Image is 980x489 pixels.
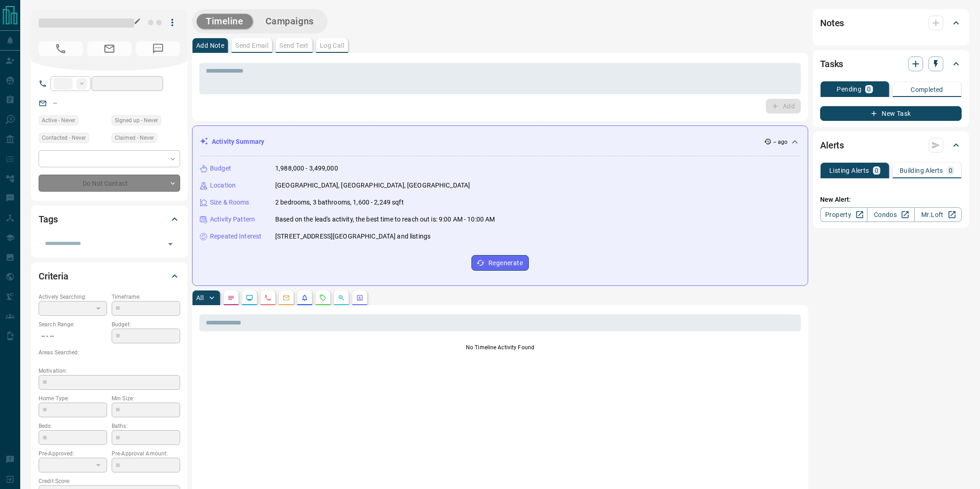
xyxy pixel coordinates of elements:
svg: Listing Alerts [301,294,308,301]
p: 0 [949,167,952,174]
p: Baths: [112,422,180,430]
div: Tags [39,208,180,230]
button: New Task [820,106,962,121]
span: Signed up - Never [115,116,158,125]
p: [STREET_ADDRESS][GEOGRAPHIC_DATA] and listings [275,232,431,241]
span: Contacted - Never [42,133,86,142]
p: Areas Searched: [39,348,180,357]
p: -- ago [773,138,787,146]
a: -- [53,99,57,107]
p: Pending [837,86,861,92]
div: Do Not Contact [39,175,180,192]
svg: Requests [319,294,327,301]
svg: Lead Browsing Activity [246,294,253,301]
p: Motivation: [39,367,180,375]
p: Pre-Approval Amount: [112,449,180,458]
svg: Opportunities [338,294,345,301]
p: Budget [210,164,231,173]
p: Budget: [112,320,180,329]
div: Criteria [39,265,180,287]
p: 0 [875,167,878,174]
h2: Tasks [820,57,843,71]
p: Listing Alerts [829,167,869,174]
p: Actively Searching: [39,293,107,301]
p: 1,988,000 - 3,499,000 [275,164,338,173]
p: New Alert: [820,195,962,205]
h2: Alerts [820,138,844,153]
p: Location [210,181,236,190]
button: Campaigns [256,14,323,29]
p: Credit Score: [39,477,180,485]
p: No Timeline Activity Found [199,343,801,352]
button: Timeline [197,14,253,29]
p: Completed [911,86,943,93]
span: No Number [39,41,83,56]
a: Mr.Loft [914,207,962,222]
svg: Agent Actions [356,294,363,301]
h2: Criteria [39,269,68,284]
p: Timeframe: [112,293,180,301]
button: Regenerate [471,255,529,271]
p: -- - -- [39,329,107,344]
p: Building Alerts [900,167,943,174]
p: 2 bedrooms, 3 bathrooms, 1,600 - 2,249 sqft [275,198,404,207]
p: Add Note [196,42,224,49]
button: Open [164,238,177,250]
span: No Email [87,41,131,56]
span: Claimed - Never [115,133,154,142]
a: Property [820,207,867,222]
svg: Calls [264,294,272,301]
p: Pre-Approved: [39,449,107,458]
p: Activity Summary [212,137,264,147]
p: Repeated Interest [210,232,261,241]
p: Size & Rooms [210,198,249,207]
p: [GEOGRAPHIC_DATA], [GEOGRAPHIC_DATA], [GEOGRAPHIC_DATA] [275,181,470,190]
span: No Number [136,41,180,56]
h2: Notes [820,16,844,30]
p: Beds: [39,422,107,430]
p: Min Size: [112,394,180,403]
div: Notes [820,12,962,34]
p: Based on the lead's activity, the best time to reach out is: 9:00 AM - 10:00 AM [275,215,495,224]
p: Search Range: [39,320,107,329]
div: Tasks [820,53,962,75]
div: Alerts [820,134,962,156]
p: Activity Pattern [210,215,255,224]
h2: Tags [39,212,57,227]
div: Activity Summary-- ago [200,133,800,150]
span: Active - Never [42,116,75,125]
p: 0 [867,86,871,92]
a: Condos [867,207,914,222]
p: Home Type: [39,394,107,403]
p: All [196,295,204,301]
svg: Notes [227,294,235,301]
svg: Emails [283,294,290,301]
